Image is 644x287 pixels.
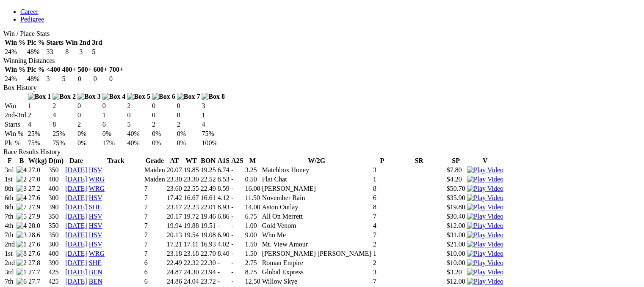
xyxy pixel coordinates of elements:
[4,231,15,239] td: 7th
[28,259,47,267] td: 27.8
[89,185,105,192] a: WRG
[201,130,225,138] td: 75%
[4,38,26,47] th: Win %
[177,130,201,138] td: 0%
[52,111,76,119] td: 4
[102,139,126,147] td: 17%
[373,231,392,239] td: 7
[166,194,182,202] td: 17.42
[202,93,225,100] img: Box 8
[467,203,503,211] img: Play Video
[373,212,392,221] td: 7
[217,222,230,230] td: -
[231,240,243,249] td: -
[28,203,47,211] td: 27.9
[245,184,261,193] td: 16.00
[467,268,503,276] a: Watch Replay on Watchdog
[144,249,166,258] td: 7
[200,157,216,165] th: BON
[52,130,76,138] td: 25%
[20,8,39,15] a: Career
[373,184,392,193] td: 8
[201,139,225,147] td: 100%
[467,213,503,220] img: Play Video
[245,175,261,184] td: 0.50
[144,194,166,202] td: 7
[48,194,64,202] td: 300
[65,38,78,47] th: Win
[201,102,225,110] td: 3
[127,111,151,119] td: 0
[28,120,52,129] td: 4
[144,212,166,221] td: 7
[65,250,87,257] a: [DATE]
[144,175,166,184] td: Maiden
[144,184,166,193] td: 7
[48,184,64,193] td: 400
[17,213,27,220] img: 5
[102,93,126,100] img: Box 4
[46,65,61,74] th: <400
[4,175,15,184] td: 1st
[77,75,92,83] td: 0
[467,185,503,192] img: Play Video
[217,166,230,174] td: 6.74
[201,120,225,129] td: 4
[373,240,392,249] td: 2
[217,194,230,202] td: 4.12
[17,222,27,230] img: 4
[65,48,78,56] td: 8
[231,222,243,230] td: -
[4,203,15,211] td: 8th
[152,130,176,138] td: 0%
[217,157,230,165] th: A1S
[262,166,372,174] td: Matchbox Honey
[127,120,151,129] td: 5
[200,249,216,258] td: 22.70
[467,176,503,183] img: Play Video
[65,213,87,220] a: [DATE]
[27,48,45,56] td: 48%
[152,102,176,110] td: 0
[183,194,199,202] td: 16.67
[77,111,101,119] td: 0
[17,176,27,183] img: 2
[4,48,26,56] td: 24%
[79,38,91,47] th: 2nd
[4,194,15,202] td: 6th
[144,166,166,174] td: Maiden
[262,203,372,211] td: Aston Outlay
[65,157,88,165] th: Date
[48,249,64,258] td: 400
[17,231,27,239] img: 3
[144,157,166,165] th: Grade
[28,240,47,249] td: 27.6
[446,194,466,202] td: $35.90
[183,166,199,174] td: 19.85
[89,250,105,257] a: WRG
[231,212,243,221] td: -
[217,184,230,193] td: 8.59
[201,111,225,119] td: 1
[144,203,166,211] td: 7
[467,231,503,238] a: Watch Replay on Watchdog
[65,268,87,276] a: [DATE]
[467,241,503,248] img: Play Video
[17,259,27,267] img: 2
[166,203,182,211] td: 23.17
[4,166,15,174] td: 3rd
[446,212,466,221] td: $30.40
[446,166,466,174] td: $7.80
[62,75,77,83] td: 5
[262,157,372,165] th: W/2G
[28,139,52,147] td: 75%
[28,222,47,230] td: 28.0
[65,185,87,192] a: [DATE]
[245,157,261,165] th: M
[166,231,182,239] td: 20.13
[4,222,15,230] td: 4th
[77,65,92,74] th: 500+
[467,278,503,285] a: Watch Replay on Watchdog
[3,30,641,38] div: Win / Place Stats
[127,139,151,147] td: 40%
